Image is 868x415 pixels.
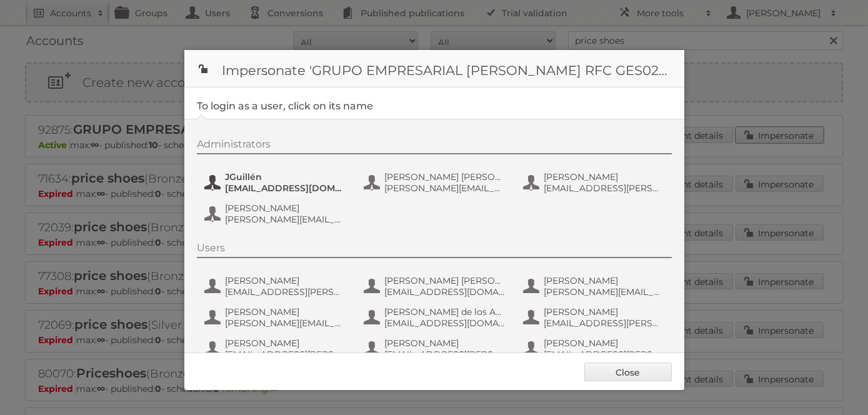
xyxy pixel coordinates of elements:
button: [PERSON_NAME] [EMAIL_ADDRESS][PERSON_NAME][DOMAIN_NAME] [522,305,669,330]
button: [PERSON_NAME] [PERSON_NAME][EMAIL_ADDRESS][PERSON_NAME][DOMAIN_NAME] [522,274,669,299]
span: [EMAIL_ADDRESS][PERSON_NAME][DOMAIN_NAME] [544,182,665,194]
span: [PERSON_NAME] [544,306,665,317]
span: [PERSON_NAME] [225,337,346,349]
span: [PERSON_NAME][EMAIL_ADDRESS][PERSON_NAME][DOMAIN_NAME] [384,182,506,194]
button: [PERSON_NAME] [PERSON_NAME][EMAIL_ADDRESS][PERSON_NAME][DOMAIN_NAME] [203,201,350,226]
button: [PERSON_NAME] [PERSON_NAME] [PERSON_NAME] [PERSON_NAME][EMAIL_ADDRESS][PERSON_NAME][DOMAIN_NAME] [362,170,509,195]
span: [EMAIL_ADDRESS][PERSON_NAME][DOMAIN_NAME] [384,349,506,360]
span: [EMAIL_ADDRESS][DOMAIN_NAME] [384,317,506,329]
button: [PERSON_NAME] [PERSON_NAME][EMAIL_ADDRESS][PERSON_NAME][DOMAIN_NAME] [203,305,350,330]
legend: To login as a user, click on its name [197,100,373,112]
button: [PERSON_NAME] [EMAIL_ADDRESS][PERSON_NAME][DOMAIN_NAME] [203,336,350,361]
span: [PERSON_NAME] [225,275,346,286]
span: [PERSON_NAME] de los Angeles [PERSON_NAME] [384,306,506,317]
button: [PERSON_NAME] [EMAIL_ADDRESS][PERSON_NAME][DOMAIN_NAME] [522,170,669,195]
span: [EMAIL_ADDRESS][PERSON_NAME][DOMAIN_NAME] [225,286,346,297]
span: [PERSON_NAME] [PERSON_NAME] [PERSON_NAME] [384,171,506,182]
span: [EMAIL_ADDRESS][DOMAIN_NAME] [225,182,346,194]
span: JGuillén [225,171,346,182]
span: [PERSON_NAME][EMAIL_ADDRESS][PERSON_NAME][DOMAIN_NAME] [225,317,346,329]
span: [PERSON_NAME] [225,306,346,317]
button: [PERSON_NAME] [EMAIL_ADDRESS][PERSON_NAME][DOMAIN_NAME] [362,336,509,361]
span: [PERSON_NAME] [384,337,506,349]
button: JGuillén [EMAIL_ADDRESS][DOMAIN_NAME] [203,170,350,195]
span: [PERSON_NAME] [PERSON_NAME] [PERSON_NAME] [384,275,506,286]
span: [PERSON_NAME] [544,337,665,349]
h1: Impersonate 'GRUPO EMPRESARIAL [PERSON_NAME] RFC GES021031BL9' [184,50,684,87]
div: Users [197,242,672,258]
div: Administrators [197,138,672,154]
button: [PERSON_NAME] [PERSON_NAME] [PERSON_NAME] [EMAIL_ADDRESS][DOMAIN_NAME] [362,274,509,299]
span: [PERSON_NAME] [544,275,665,286]
span: [PERSON_NAME][EMAIL_ADDRESS][PERSON_NAME][DOMAIN_NAME] [544,286,665,297]
span: [EMAIL_ADDRESS][PERSON_NAME][DOMAIN_NAME] [225,349,346,360]
a: Close [584,362,672,381]
span: [EMAIL_ADDRESS][DOMAIN_NAME] [384,286,506,297]
span: [PERSON_NAME] [225,202,346,214]
span: [EMAIL_ADDRESS][PERSON_NAME][DOMAIN_NAME] [544,349,665,360]
span: [EMAIL_ADDRESS][PERSON_NAME][DOMAIN_NAME] [544,317,665,329]
button: [PERSON_NAME] de los Angeles [PERSON_NAME] [EMAIL_ADDRESS][DOMAIN_NAME] [362,305,509,330]
span: [PERSON_NAME][EMAIL_ADDRESS][PERSON_NAME][DOMAIN_NAME] [225,214,346,225]
span: [PERSON_NAME] [544,171,665,182]
button: [PERSON_NAME] [EMAIL_ADDRESS][PERSON_NAME][DOMAIN_NAME] [522,336,669,361]
button: [PERSON_NAME] [EMAIL_ADDRESS][PERSON_NAME][DOMAIN_NAME] [203,274,350,299]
